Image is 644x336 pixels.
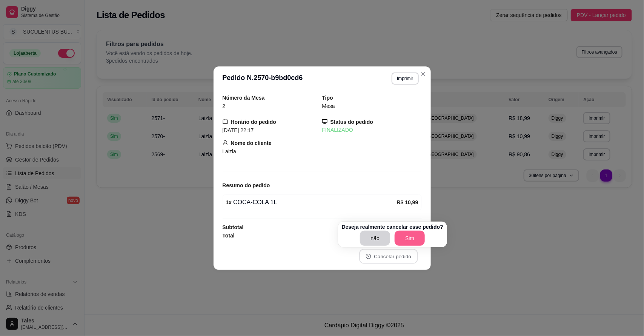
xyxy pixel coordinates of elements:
strong: Número da Mesa [223,95,265,101]
strong: Status do pedido [330,119,373,125]
button: Imprimir [392,72,418,85]
strong: Total [223,233,235,239]
div: COCA-COLA 1L [226,198,397,207]
div: FINALIZADO [322,126,422,134]
strong: Tipo [322,95,333,101]
strong: R$ 10,99 [397,199,418,205]
span: Laizla [223,148,237,154]
span: user [223,140,228,145]
span: 2 [223,103,226,109]
strong: Subtotal [223,224,244,230]
strong: Resumo do pedido [223,182,270,188]
span: [DATE] 22:17 [223,127,254,133]
button: não [360,231,390,246]
span: close-circle [366,254,371,259]
button: Sim [395,231,425,246]
p: Deseja realmente cancelar esse pedido? [342,223,443,231]
strong: Nome do cliente [231,140,272,146]
span: Mesa [322,103,335,109]
strong: Horário do pedido [231,119,277,125]
button: Close [417,68,429,80]
span: desktop [322,119,327,124]
button: close-circleCancelar pedido [359,249,418,264]
span: calendar [223,119,228,124]
h3: Pedido N. 2570-b9bd0cd6 [223,72,303,85]
strong: 1 x [226,199,232,205]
